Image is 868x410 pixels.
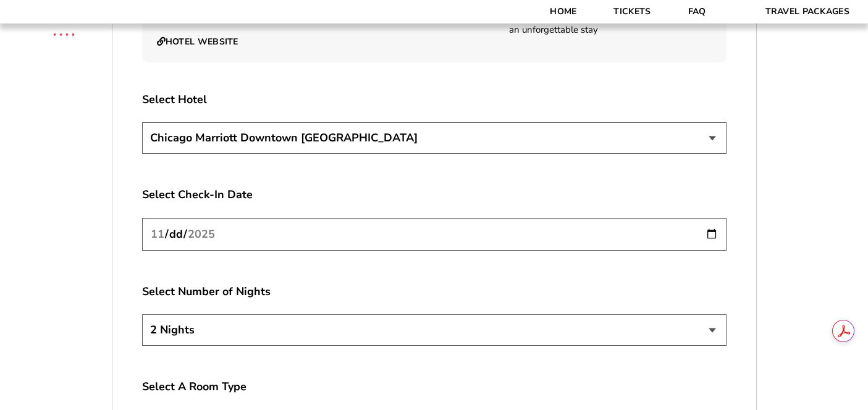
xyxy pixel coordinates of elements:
label: Select A Room Type [142,379,727,395]
label: Select Hotel [142,92,727,107]
label: Select Check-In Date [142,187,727,203]
label: Select Number of Nights [142,284,727,299]
a: Hotel Website [157,36,238,48]
img: CBS Sports Thanksgiving Classic [37,6,91,60]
